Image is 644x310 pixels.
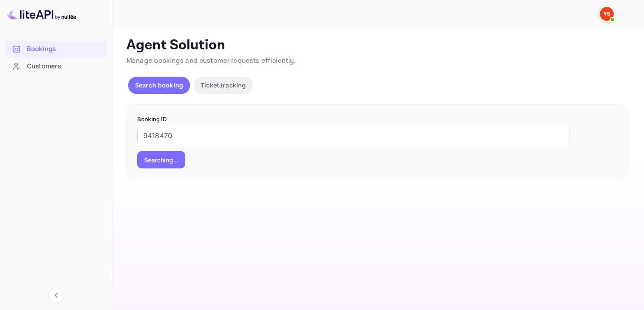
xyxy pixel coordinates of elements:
div: Bookings [27,44,103,54]
a: Bookings [5,41,107,57]
a: Customers [5,58,107,74]
img: Yandex Support [600,7,614,21]
div: Customers [27,61,103,71]
p: Search booking [135,81,183,90]
p: Booking ID [137,115,618,124]
p: Agent Solution [126,37,628,54]
input: Enter Booking ID (e.g., 63782194) [137,127,570,144]
div: Customers [5,58,107,75]
img: LiteAPI logo [7,7,76,21]
button: Searching... [137,151,185,168]
p: Ticket tracking [200,81,246,90]
div: Bookings [5,41,107,58]
button: Collapse navigation [48,287,64,303]
span: Manage bookings and customer requests efficiently. [126,56,296,65]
